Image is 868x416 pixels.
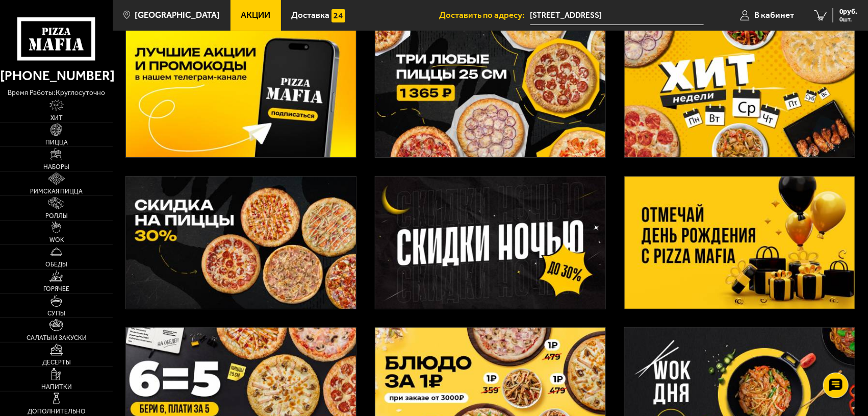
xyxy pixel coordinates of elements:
span: Обеды [45,261,67,267]
span: Доставка [291,11,329,19]
span: Акции [241,11,270,19]
span: Салаты и закуски [27,335,87,341]
span: Роллы [45,213,68,219]
span: улица Стойкости, 19 [530,6,704,25]
input: Ваш адрес доставки [530,6,704,25]
span: Напитки [41,384,72,390]
span: [GEOGRAPHIC_DATA] [135,11,220,19]
span: Дополнительно [28,408,86,414]
span: Горячее [43,286,69,292]
img: 15daf4d41897b9f0e9f617042186c801.svg [331,9,345,23]
span: WOK [49,237,64,243]
span: Супы [47,310,65,316]
span: 0 шт. [839,16,858,22]
span: Десерты [42,359,71,365]
span: Доставить по адресу: [440,11,530,19]
span: Хит [50,115,63,121]
span: В кабинет [754,11,794,19]
span: Наборы [43,164,69,170]
span: Римская пицца [30,188,83,194]
span: Пицца [45,139,68,145]
span: 0 руб. [839,8,858,15]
